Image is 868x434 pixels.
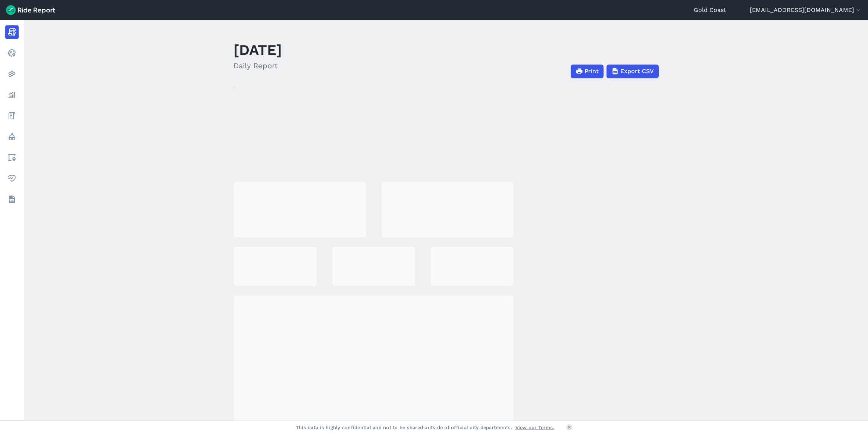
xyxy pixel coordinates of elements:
[607,65,659,78] button: Export CSV
[5,88,19,102] a: Analyze
[234,40,282,60] h1: [DATE]
[234,182,366,237] div: loading
[5,151,19,164] a: Areas
[5,130,19,143] a: Policy
[5,172,19,185] a: Health
[620,67,654,76] span: Export CSV
[571,65,604,78] button: Print
[5,46,19,60] a: Realtime
[5,67,19,81] a: Heatmaps
[234,60,282,71] h2: Daily Report
[516,424,555,431] a: View our Terms.
[5,109,19,122] a: Fees
[5,193,19,206] a: Datasets
[382,182,514,237] div: loading
[5,25,19,39] a: Report
[332,247,415,286] div: loading
[6,5,55,15] img: Ride Report
[585,67,599,76] span: Print
[694,6,726,15] a: Gold Coast
[431,247,514,286] div: loading
[750,6,862,15] button: [EMAIL_ADDRESS][DOMAIN_NAME]
[234,247,317,286] div: loading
